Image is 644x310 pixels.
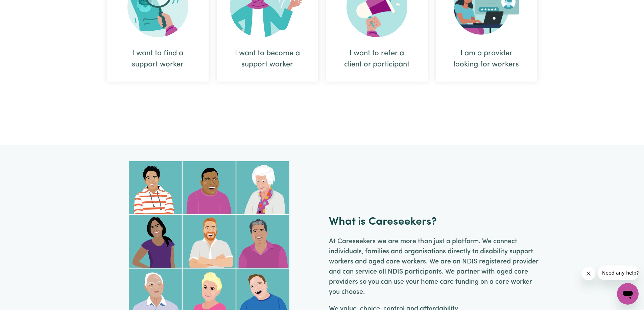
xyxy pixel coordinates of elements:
[123,48,192,70] div: I want to find a support worker
[233,48,302,70] div: I want to become a support worker
[452,48,521,70] div: I am a provider looking for workers
[329,216,437,228] h2: What is Careseekers?
[4,5,41,10] span: Need any help?
[598,265,639,280] iframe: Message from company
[617,283,639,305] iframe: Button to launch messaging window
[342,48,411,70] div: I want to refer a client or participant
[329,236,541,297] p: At Careseekers we are more than just a platform. We connect individuals, families and organisatio...
[582,267,595,280] iframe: Close message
